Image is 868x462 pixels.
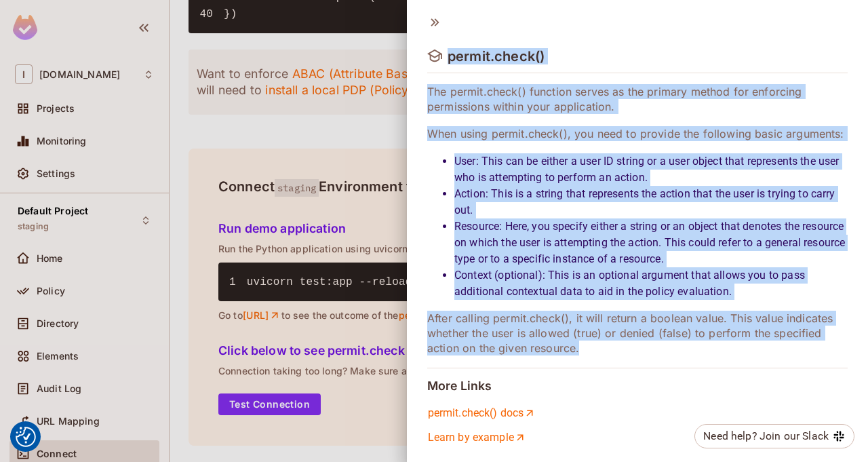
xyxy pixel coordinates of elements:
li: Context (optional): This is an optional argument that allows you to pass additional contextual da... [454,267,848,300]
img: Revisit consent button [16,427,36,447]
h4: permit.check() [448,48,545,64]
p: The permit.check() function serves as the primary method for enforcing permissions within your ap... [427,84,848,114]
p: After calling permit.check(), it will return a boolean value. This value indicates whether the us... [427,311,848,355]
h5: More Links [427,379,848,393]
li: User: This can be either a user ID string or a user object that represents the user who is attemp... [454,153,848,186]
button: Consent Preferences [16,427,36,447]
p: When using permit.check(), you need to provide the following basic arguments: [427,126,848,141]
a: Learn by example [427,429,526,446]
li: Resource: Here, you specify either a string or an object that denotes the resource on which the u... [454,218,848,267]
a: permit.check() docs [427,405,536,421]
div: Need help? Join our Slack [703,428,829,444]
li: Action: This is a string that represents the action that the user is trying to carry out. [454,186,848,218]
